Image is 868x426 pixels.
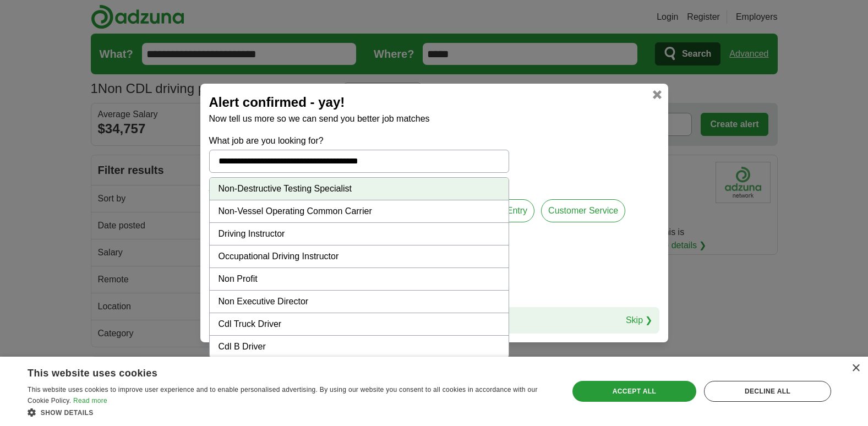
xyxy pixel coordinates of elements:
[28,386,538,405] span: This website uses cookies to improve user experience and to enable personalised advertising. By u...
[210,313,509,336] li: Cdl Truck Driver
[851,364,860,373] div: Close
[209,134,509,148] label: What job are you looking for?
[73,397,107,405] a: Read more, opens a new window
[28,407,553,418] div: Show details
[704,381,831,402] div: Decline all
[210,268,509,291] li: Non Profit
[209,92,659,112] h2: Alert confirmed - yay!
[210,245,509,268] li: Occupational Driving Instructor
[210,223,509,245] li: Driving Instructor
[210,178,509,200] li: Non-Destructive Testing Specialist
[572,381,696,402] div: Accept all
[41,409,94,417] span: Show details
[28,363,525,380] div: This website uses cookies
[626,314,653,327] a: Skip ❯
[210,291,509,313] li: Non Executive Director
[209,112,659,125] p: Now tell us more so we can send you better job matches
[541,199,625,222] label: Customer Service
[210,200,509,223] li: Non-Vessel Operating Common Carrier
[210,336,509,358] li: Cdl B Driver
